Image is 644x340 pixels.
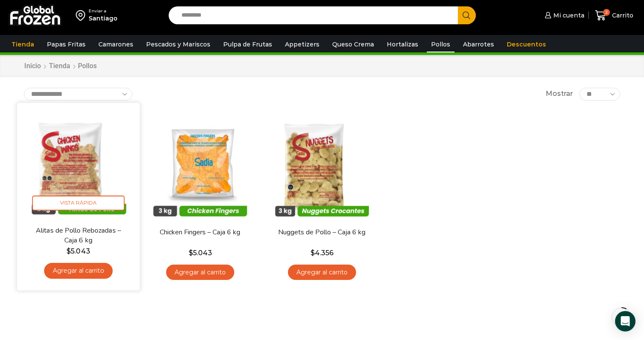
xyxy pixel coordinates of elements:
span: $ [310,249,315,257]
select: Pedido de la tienda [24,88,132,101]
a: Agregar al carrito: “Alitas de Pollo Rebozadas - Caja 6 kg” [44,263,112,279]
a: Appetizers [281,36,324,52]
span: $ [66,247,71,255]
span: 2 [603,9,610,16]
bdi: 5.043 [66,247,90,255]
a: 2 Carrito [593,6,635,26]
a: Descuentos [503,36,550,52]
span: Carrito [610,11,633,20]
a: Mi cuenta [543,7,584,24]
h1: Pollos [78,62,97,70]
span: Vista Rápida [32,196,125,210]
img: address-field-icon.svg [76,8,89,23]
span: Mi cuenta [551,11,584,20]
a: Pollos [427,36,454,52]
a: Papas Fritas [43,36,90,52]
a: Pulpa de Frutas [219,36,276,52]
span: Mostrar [546,89,573,99]
div: Open Intercom Messenger [615,311,635,331]
a: Queso Crema [328,36,378,52]
div: Enviar a [89,8,118,14]
a: Hortalizas [382,36,423,52]
a: Alitas de Pollo Rebozadas – Caja 6 kg [29,225,128,245]
a: Agregar al carrito: “Chicken Fingers - Caja 6 kg” [166,265,234,280]
a: Inicio [24,61,41,71]
button: Search button [458,6,476,24]
a: Agregar al carrito: “Nuggets de Pollo - Caja 6 kg” [288,265,356,280]
nav: Breadcrumb [24,61,97,71]
div: Santiago [89,14,118,23]
a: Chicken Fingers – Caja 6 kg [151,228,249,237]
a: Pescados y Mariscos [142,36,215,52]
a: Abarrotes [459,36,498,52]
a: Nuggets de Pollo – Caja 6 kg [273,228,371,237]
a: Tienda [49,61,71,71]
bdi: 4.356 [310,249,333,257]
bdi: 5.043 [189,249,212,257]
a: Camarones [94,36,138,52]
a: Tienda [7,36,38,52]
span: $ [189,249,193,257]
